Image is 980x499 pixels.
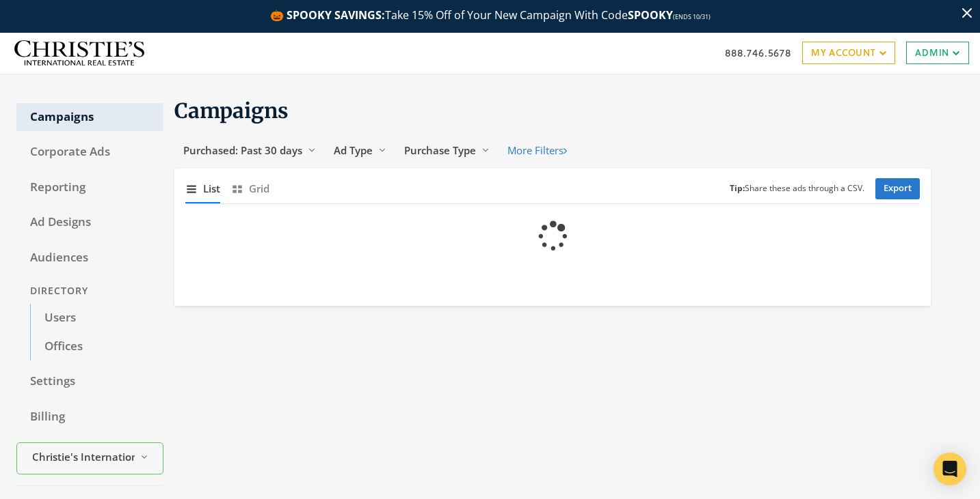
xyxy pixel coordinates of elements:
[16,442,163,474] button: Christie's International Real Estate
[11,39,148,68] img: Adwerx
[174,98,289,124] span: Campaigns
[174,138,325,163] button: Purchased: Past 30 days
[730,182,745,194] b: Tip:
[32,449,135,465] span: Christie's International Real Estate
[404,143,476,157] span: Purchase Type
[16,367,163,396] a: Settings
[933,453,966,485] div: Open Intercom Messenger
[730,182,864,195] small: Share these ads through a CSV.
[30,332,163,361] a: Offices
[16,138,163,167] a: Corporate Ads
[231,174,269,203] button: Grid
[16,208,163,237] a: Ad Designs
[802,42,895,63] a: My Account
[325,138,395,163] button: Ad Type
[16,103,163,132] a: Campaigns
[875,178,920,199] a: Export
[906,42,969,63] a: Admin
[183,143,302,157] span: Purchased: Past 30 days
[395,138,499,163] button: Purchase Type
[725,46,791,60] a: 888.746.5678
[16,244,163,272] a: Audiences
[16,173,163,202] a: Reporting
[203,181,220,197] span: List
[334,143,373,157] span: Ad Type
[16,403,163,431] a: Billing
[249,181,269,197] span: Grid
[30,304,163,332] a: Users
[499,138,576,163] button: More Filters
[16,279,163,304] div: Directory
[185,174,220,203] button: List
